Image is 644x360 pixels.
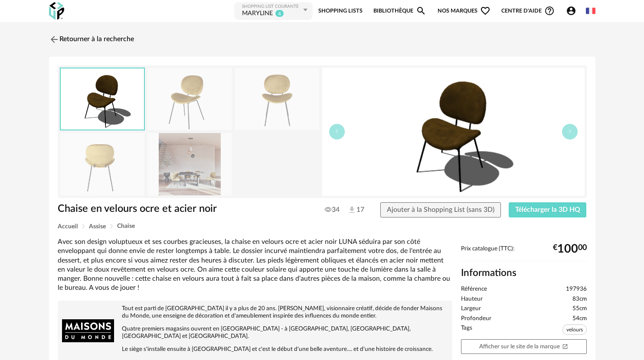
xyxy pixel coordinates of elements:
div: Shopping List courante [242,4,301,10]
img: OXP [49,2,64,20]
span: 54cm [572,315,587,323]
a: BibliothèqueMagnify icon [373,1,426,21]
span: Assise [89,224,106,230]
div: Prix catalogue (TTC): [461,245,587,261]
img: Téléchargements [347,205,356,214]
img: chaise-en-velours-ocre-et-acier-noir-1000-5-29-197936_8.jpg [147,133,232,195]
span: Ajouter à la Shopping List (sans 3D) [387,206,494,213]
div: € 00 [553,246,587,253]
button: Ajouter à la Shopping List (sans 3D) [380,202,501,218]
sup: 4 [275,10,284,17]
div: Avec son design voluptueux et ses courbes gracieuses, la chaise en velours ocre et acier noir LUN... [58,237,452,293]
img: fr [586,6,595,16]
span: Magnify icon [416,6,426,16]
img: thumbnail.png [61,68,144,130]
span: Account Circle icon [566,6,580,16]
img: chaise-en-velours-ocre-et-acier-noir-1000-5-29-197936_3.jpg [60,133,144,195]
span: Chaise [117,223,135,229]
a: Retourner à la recherche [49,30,134,49]
span: 197936 [566,285,587,293]
span: Help Circle Outline icon [544,6,555,16]
span: Référence [461,285,487,293]
span: Largeur [461,305,481,313]
div: Breadcrumb [58,223,587,230]
div: MARYLINE [242,10,273,18]
span: 55cm [572,305,587,313]
p: Le siège s'installe ensuite à [GEOGRAPHIC_DATA] et c'est le début d'une belle aventure.... et d'u... [62,346,448,353]
span: 17 [347,205,364,215]
span: 34 [325,205,340,214]
a: Shopping Lists [318,1,363,21]
span: 83cm [572,295,587,303]
span: Account Circle icon [566,6,576,16]
h2: Informations [461,267,587,279]
img: chaise-en-velours-ocre-et-acier-noir-1000-5-29-197936_2.jpg [235,68,319,130]
span: 100 [557,246,578,253]
p: Quatre premiers magasins ouvrent en [GEOGRAPHIC_DATA] - à [GEOGRAPHIC_DATA], [GEOGRAPHIC_DATA], [... [62,325,448,340]
p: Tout est parti de [GEOGRAPHIC_DATA] il y a plus de 20 ans. [PERSON_NAME], visionnaire créatif, dé... [62,305,448,320]
span: velours [562,324,587,335]
img: brand logo [62,305,114,357]
img: svg+xml;base64,PHN2ZyB3aWR0aD0iMjQiIGhlaWdodD0iMjQiIHZpZXdCb3g9IjAgMCAyNCAyNCIgZmlsbD0ibm9uZSIgeG... [49,34,59,45]
button: Télécharger la 3D HQ [509,202,587,218]
span: Accueil [58,224,78,230]
span: Heart Outline icon [480,6,490,16]
span: Open In New icon [562,343,568,349]
img: chaise-en-velours-ocre-et-acier-noir-1000-5-29-197936_1.jpg [147,68,232,130]
h1: Chaise en velours ocre et acier noir [58,202,273,216]
span: Centre d'aideHelp Circle Outline icon [501,6,555,16]
a: Afficher sur le site de la marqueOpen In New icon [461,339,587,354]
span: Télécharger la 3D HQ [515,206,580,213]
span: Profondeur [461,315,491,323]
span: Hauteur [461,295,483,303]
span: Nos marques [438,1,490,21]
img: thumbnail.png [322,68,585,196]
span: Tags [461,324,472,337]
